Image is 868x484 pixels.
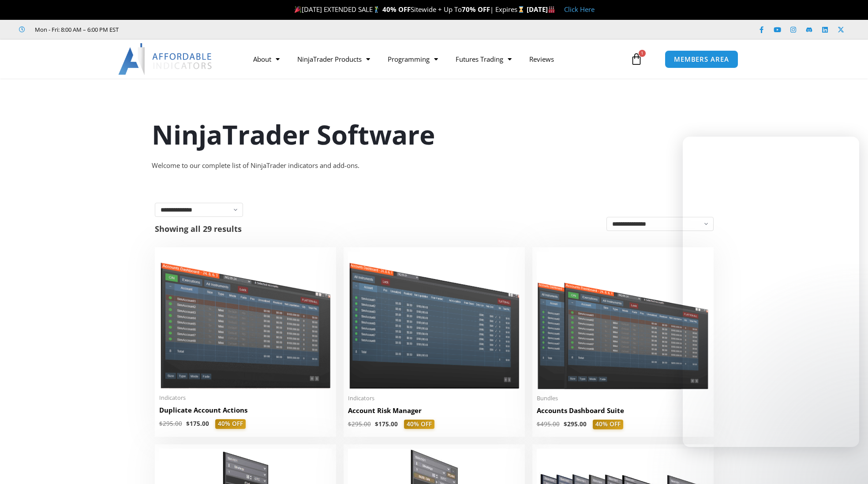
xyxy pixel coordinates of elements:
[617,46,656,72] a: 1
[537,252,709,389] img: Accounts Dashboard Suite
[518,6,524,13] img: ⌛
[537,420,540,428] span: $
[373,6,380,13] img: 🏌️‍♂️
[537,420,560,428] bdi: 495.00
[118,43,213,75] img: LogoAI | Affordable Indicators – NinjaTrader
[639,50,646,57] span: 1
[186,420,209,428] bdi: 175.00
[462,5,490,14] strong: 70% OFF
[404,420,434,429] span: 40% OFF
[152,116,716,153] h1: NinjaTrader Software
[159,420,163,428] span: $
[159,406,332,415] h2: Duplicate Account Actions
[379,49,447,69] a: Programming
[606,217,714,231] select: Shop order
[838,454,859,475] iframe: Intercom live chat
[348,395,520,402] span: Indicators
[33,24,119,35] span: Mon - Fri: 8:00 AM – 6:00 PM EST
[348,406,520,415] h2: Account Risk Manager
[244,49,628,69] nav: Menu
[159,406,332,419] a: Duplicate Account Actions
[527,5,555,14] strong: [DATE]
[152,160,716,172] div: Welcome to our complete list of NinjaTrader indicators and add-ons.
[159,420,182,428] bdi: 295.00
[564,420,567,428] span: $
[348,252,520,389] img: Account Risk Manager
[131,25,263,34] iframe: Customer reviews powered by Trustpilot
[564,5,595,14] a: Click Here
[375,420,398,428] bdi: 175.00
[155,225,242,233] p: Showing all 29 results
[348,406,520,420] a: Account Risk Manager
[537,406,709,420] a: Accounts Dashboard Suite
[244,49,288,69] a: About
[288,49,379,69] a: NinjaTrader Products
[295,6,301,13] img: 🎉
[537,395,709,402] span: Bundles
[159,252,332,389] img: Duplicate Account Actions
[593,420,623,429] span: 40% OFF
[382,5,411,14] strong: 40% OFF
[674,56,729,63] span: MEMBERS AREA
[159,394,332,402] span: Indicators
[520,49,563,69] a: Reviews
[548,6,555,13] img: 🏭
[215,419,246,429] span: 40% OFF
[348,420,371,428] bdi: 295.00
[348,420,352,428] span: $
[292,5,526,14] span: [DATE] EXTENDED SALE Sitewide + Up To | Expires
[683,137,859,447] iframe: Intercom live chat
[375,420,378,428] span: $
[665,50,738,68] a: MEMBERS AREA
[447,49,520,69] a: Futures Trading
[537,406,709,415] h2: Accounts Dashboard Suite
[186,420,190,428] span: $
[564,420,587,428] bdi: 295.00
